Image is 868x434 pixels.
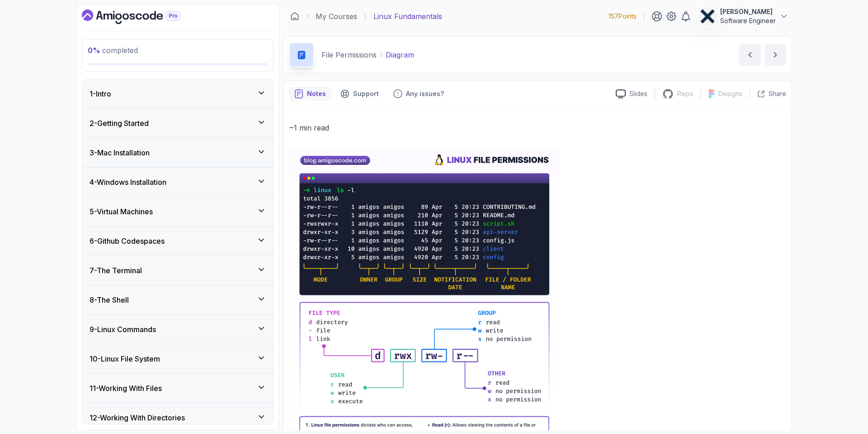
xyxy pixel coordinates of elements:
[353,89,379,98] p: Support
[90,236,165,246] h3: 6 - Github Codespaces
[720,7,776,16] p: [PERSON_NAME]
[699,8,716,25] img: user profile image
[388,87,449,101] button: Feedback button
[90,353,160,364] h3: 10 - Linux File System
[698,7,788,25] button: user profile image[PERSON_NAME]Software Engineer
[769,89,786,98] p: Share
[739,44,761,66] button: previous content
[88,46,100,55] span: 0 %
[335,87,384,101] button: Support button
[290,12,299,21] a: Dashboard
[321,49,377,60] p: File Permissions
[82,285,273,314] button: 8-The Shell
[82,344,273,373] button: 10-Linux File System
[750,89,786,98] button: Share
[90,177,166,188] h3: 4 - Windows Installation
[82,138,273,167] button: 3-Mac Installation
[82,168,273,197] button: 4-Windows Installation
[609,12,637,21] p: 157 Points
[90,383,162,394] h3: 11 - Working With Files
[88,46,138,55] span: completed
[316,11,357,22] a: My Courses
[90,118,149,129] h3: 2 - Getting Started
[90,265,142,276] h3: 7 - The Terminal
[82,10,201,24] a: Dashboard
[82,109,273,138] button: 2-Getting Started
[90,147,150,158] h3: 3 - Mac Installation
[677,89,693,98] p: Repo
[289,121,786,134] p: ~1 min read
[82,197,273,226] button: 5-Virtual Machines
[82,403,273,432] button: 12-Working With Directories
[764,44,786,66] button: next content
[406,89,444,98] p: Any issues?
[82,256,273,285] button: 7-The Terminal
[718,89,742,98] p: Designs
[90,206,153,217] h3: 5 - Virtual Machines
[82,79,273,108] button: 1-Intro
[289,87,331,101] button: notes button
[90,324,156,335] h3: 9 - Linux Commands
[386,49,414,60] p: Diagram
[90,412,185,423] h3: 12 - Working With Directories
[82,227,273,256] button: 6-Github Codespaces
[373,11,442,22] p: Linux Fundamentals
[90,88,111,99] h3: 1 - Intro
[82,315,273,344] button: 9-Linux Commands
[720,16,776,25] p: Software Engineer
[90,294,129,305] h3: 8 - The Shell
[629,89,647,98] p: Slides
[609,89,655,99] a: Slides
[82,374,273,403] button: 11-Working With Files
[307,89,326,98] p: Notes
